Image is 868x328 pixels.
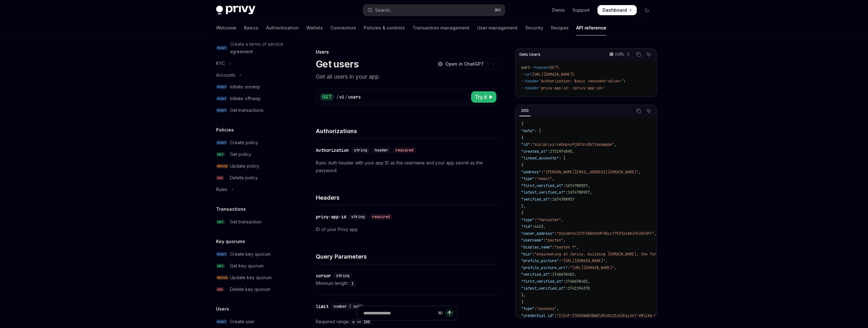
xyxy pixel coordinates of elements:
span: "farcaster" [537,217,561,222]
span: : [563,279,565,284]
div: Initiate offramp [230,95,261,102]
a: POSTCreate a terms of service agreement [211,38,292,57]
span: \ [623,79,625,84]
div: Get policy [230,151,251,158]
span: , [574,272,577,277]
span: \ [557,65,559,70]
a: GETGet transaction [211,216,292,228]
span: : [ [559,156,565,161]
span: "payton" [546,238,563,243]
span: : [530,142,532,147]
span: , [543,224,546,229]
div: Users [316,49,499,55]
span: GET [550,65,557,70]
a: API reference [576,20,606,35]
span: "id" [521,142,530,147]
p: Basic Auth header with your app ID as the username and your app secret as the password. [316,159,499,174]
span: : [532,224,534,229]
span: POST [216,108,227,113]
span: "first_verified_at" [521,279,563,284]
button: Toggle Accounts section [211,69,292,81]
a: User management [477,20,518,35]
a: PATCHUpdate key quorum [211,272,292,283]
span: 1740678402 [552,272,574,277]
span: "[URL][DOMAIN_NAME]" [570,265,614,270]
span: { [521,210,523,215]
span: "Il5vP-3Tm3hNmDVBmDlREgXzIOJnZEaiVnT-XMliXe-BufP9GL1-d3qhozk9IkZwQ_" [557,313,707,318]
button: cURL [606,49,633,60]
button: Copy the contents from the code block [635,107,643,115]
div: privy-app-id [316,214,346,220]
span: 1740678402 [565,279,588,284]
span: , [561,217,563,222]
span: { [521,299,523,305]
span: "created_at" [521,149,548,154]
div: Get transaction [230,218,261,226]
span: : [554,313,557,318]
div: limit [316,303,329,310]
span: : [541,170,543,175]
div: Initiate onramp [230,83,260,91]
div: Minimum length: [316,280,499,287]
span: string [336,273,349,278]
h1: Get users [316,58,359,70]
span: PATCH [216,275,229,280]
span: ⌘ K [495,8,501,13]
span: POST [216,319,227,324]
span: : [550,197,552,202]
span: "latest_verified_at" [521,190,565,195]
span: DEL [216,176,224,180]
span: "[PERSON_NAME][EMAIL_ADDRESS][DOMAIN_NAME]" [543,170,639,175]
span: "address" [521,170,541,175]
span: "passkey" [537,306,557,311]
a: Recipes [551,20,569,35]
span: curl [521,65,530,70]
span: : [543,238,546,243]
a: Connectors [330,20,356,35]
span: , [557,306,559,311]
button: Open search [363,4,505,16]
span: , [552,176,554,181]
span: Gets Users [519,52,540,57]
span: }, [521,204,526,209]
span: "data" [521,128,534,133]
span: { [521,121,523,126]
span: , [654,231,656,236]
span: , [572,149,574,154]
span: GET [216,264,225,268]
a: DELDelete policy [211,172,292,183]
div: Get transactions [230,106,264,114]
a: POSTGet transactions [211,105,292,116]
span: , [614,142,616,147]
button: Open in ChatGPT [434,59,488,69]
span: "credential_id" [521,313,554,318]
h5: Users [216,305,229,313]
a: POSTInitiate offramp [211,93,292,104]
div: / [345,94,348,100]
div: Create user [230,318,255,325]
div: Create a terms of service agreement [230,40,288,55]
span: 1741194370 [568,286,590,291]
span: string [351,214,365,219]
span: : [568,265,570,270]
div: required [393,147,416,153]
div: required [370,214,393,220]
span: : [554,231,557,236]
p: cURL [615,52,625,57]
span: "username" [521,238,543,243]
div: Rules [216,186,227,193]
a: Transaction management [412,20,469,35]
a: POSTCreate key quorum [211,248,292,260]
span: { [521,163,523,168]
span: "email" [537,176,552,181]
input: Ask a question... [363,306,435,320]
img: dark logo [216,6,255,15]
span: "profile_picture" [521,258,559,263]
span: : [548,149,550,154]
div: Accounts [216,71,235,79]
span: , [639,170,641,175]
span: : [ [534,128,541,133]
span: --request [530,65,550,70]
span: POST [216,252,227,257]
div: KYC [216,60,225,67]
